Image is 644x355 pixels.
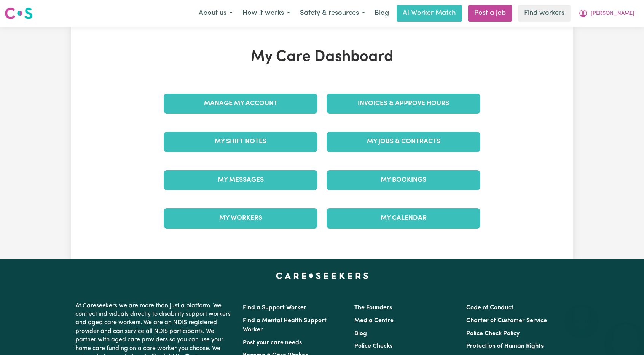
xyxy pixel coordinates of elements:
a: Find a Support Worker [243,305,306,311]
a: My Shift Notes [164,132,317,152]
a: AI Worker Match [397,5,462,22]
a: Find a Mental Health Support Worker [243,318,327,333]
a: Post your care needs [243,340,302,346]
a: My Jobs & Contracts [327,132,480,152]
a: My Bookings [327,170,480,190]
a: Blog [354,331,367,337]
a: Charter of Customer Service [466,318,547,324]
h1: My Care Dashboard [159,48,485,66]
a: Post a job [468,5,512,22]
a: Careseekers home page [276,273,368,279]
button: About us [194,5,238,21]
a: Careseekers logo [5,5,33,22]
a: Police Checks [354,343,392,349]
a: Media Centre [354,318,394,324]
button: How it works [238,5,295,21]
a: My Messages [164,170,317,190]
a: My Calendar [327,208,480,228]
img: Careseekers logo [5,6,33,20]
span: [PERSON_NAME] [591,10,634,18]
a: Manage My Account [164,94,317,114]
iframe: Button to launch messaging window [614,325,638,349]
a: Find workers [518,5,571,22]
button: My Account [574,5,639,21]
button: Safety & resources [295,5,370,21]
a: Police Check Policy [466,331,520,337]
a: Code of Conduct [466,305,513,311]
a: Invoices & Approve Hours [327,94,480,114]
a: My Workers [164,208,317,228]
a: The Founders [354,305,392,311]
a: Blog [370,5,394,22]
a: Protection of Human Rights [466,343,544,349]
iframe: Close message [574,306,589,321]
